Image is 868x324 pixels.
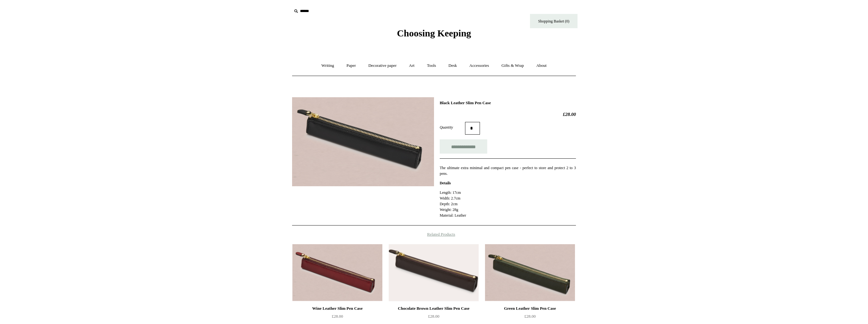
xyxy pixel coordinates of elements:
[440,181,451,185] strong: Details
[485,244,575,301] img: Green Leather Slim Pen Case
[397,28,471,38] span: Choosing Keeping
[403,57,420,74] a: Art
[276,232,592,237] h4: Related Products
[440,166,576,176] span: The ultimate extra minimal and compact pen case - perfect to store and protect 2 to 3 pens.
[397,33,471,37] a: Choosing Keeping
[524,314,536,319] span: £28.00
[389,244,479,301] img: Chocolate Brown Leather Slim Pen Case
[530,14,578,28] a: Shopping Basket (0)
[390,305,477,312] div: Chocolate Brown Leather Slim Pen Case
[485,244,575,301] a: Green Leather Slim Pen Case Green Leather Slim Pen Case
[487,305,573,312] div: Green Leather Slim Pen Case
[440,124,465,130] label: Quantity
[531,57,552,74] a: About
[316,57,340,74] a: Writing
[332,314,343,319] span: £28.00
[421,57,442,74] a: Tools
[443,57,463,74] a: Desk
[292,244,382,301] a: Wine Leather Slim Pen Case Wine Leather Slim Pen Case
[341,57,362,74] a: Paper
[294,305,381,312] div: Wine Leather Slim Pen Case
[440,100,576,105] h1: Black Leather Slim Pen Case
[496,57,530,74] a: Gifts & Wrap
[292,97,434,186] img: Black Leather Slim Pen Case
[363,57,402,74] a: Decorative paper
[440,111,576,117] h2: £28.00
[440,190,576,218] p: Length: 17cm Width: 2.7cm Depth: 2cm Weight: 28g Material: Leather
[389,244,479,301] a: Chocolate Brown Leather Slim Pen Case Chocolate Brown Leather Slim Pen Case
[292,244,382,301] img: Wine Leather Slim Pen Case
[464,57,495,74] a: Accessories
[428,314,439,319] span: £28.00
